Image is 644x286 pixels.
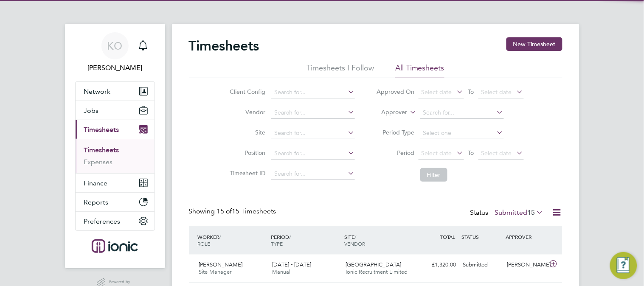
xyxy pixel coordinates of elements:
span: Timesheets [84,126,119,134]
input: Search for... [271,168,355,180]
span: VENDOR [344,240,365,247]
h2: Timesheets [189,37,259,54]
span: 15 Timesheets [217,207,276,216]
span: To [466,86,477,97]
button: Jobs [76,101,155,120]
span: Manual [272,268,290,275]
li: Timesheets I Follow [307,63,374,78]
a: Expenses [84,158,113,166]
span: Select date [422,149,452,157]
span: [PERSON_NAME] [199,261,243,268]
div: APPROVER [503,229,548,244]
span: TOTAL [440,233,456,240]
img: ionic-logo-retina.png [92,239,138,253]
label: Period [376,149,414,157]
div: Status [470,207,546,219]
span: Kirsty Owen [75,63,155,73]
input: Search for... [271,148,355,160]
span: Reports [84,198,109,206]
span: 15 [528,208,535,217]
div: WORKER [196,229,269,251]
span: Select date [481,149,512,157]
nav: Main navigation [65,24,165,268]
div: Timesheets [76,139,155,173]
input: Search for... [271,107,355,119]
span: To [466,147,477,158]
button: New Timesheet [506,37,562,51]
span: / [289,233,291,240]
span: [DATE] - [DATE] [272,261,311,268]
span: Select date [422,88,452,96]
input: Select one [420,127,504,139]
span: Finance [84,179,108,187]
div: SITE [342,229,416,251]
span: TYPE [271,240,283,247]
span: KO [107,40,123,51]
span: / [219,233,221,240]
a: Go to home page [75,239,155,253]
button: Timesheets [76,120,155,139]
div: Showing [189,207,278,216]
label: Timesheet ID [227,169,265,177]
button: Engage Resource Center [610,252,637,279]
a: Timesheets [84,146,119,154]
span: Powered by [109,278,133,286]
span: Preferences [84,217,121,225]
button: Reports [76,193,155,211]
div: [PERSON_NAME] [503,258,548,272]
span: / [354,233,356,240]
label: Approved On [376,88,414,95]
button: Filter [420,168,447,182]
div: STATUS [460,229,504,244]
span: Select date [481,88,512,96]
button: Network [76,82,155,101]
label: Period Type [376,129,414,136]
label: Site [227,129,265,136]
input: Search for... [271,127,355,139]
div: PERIOD [269,229,342,251]
span: Network [84,87,111,95]
span: 15 of [217,207,232,216]
div: £1,320.00 [416,258,460,272]
a: KO[PERSON_NAME] [75,32,155,73]
label: Approver [369,108,407,117]
span: [GEOGRAPHIC_DATA] [346,261,401,268]
input: Search for... [271,87,355,98]
label: Position [227,149,265,157]
label: Submitted [495,208,544,217]
li: All Timesheets [395,63,444,78]
span: ROLE [198,240,211,247]
button: Finance [76,174,155,192]
span: Site Manager [199,268,232,275]
input: Search for... [420,107,504,119]
label: Vendor [227,108,265,116]
button: Preferences [76,212,155,230]
span: Ionic Recruitment Limited [346,268,408,275]
div: Submitted [460,258,504,272]
label: Client Config [227,88,265,95]
span: Jobs [84,107,99,115]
